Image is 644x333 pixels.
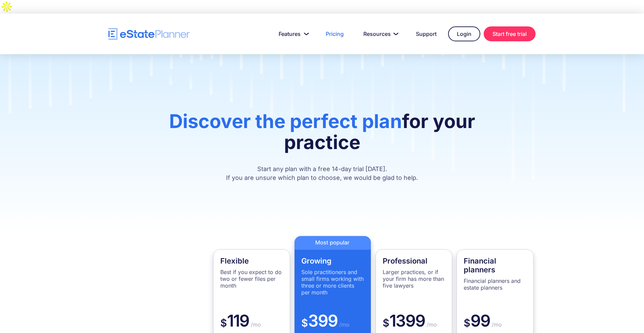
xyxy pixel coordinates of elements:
[355,27,404,41] a: Resources
[448,26,480,41] a: Login
[338,321,349,328] span: /mo
[220,256,283,265] h4: Flexible
[301,317,308,329] span: $
[108,28,190,40] a: home
[220,269,283,289] p: Best if you expect to do two or fewer files per month
[249,321,261,328] span: /mo
[270,27,314,41] a: Features
[383,256,445,265] h4: Professional
[383,317,389,329] span: $
[318,27,352,41] a: Pricing
[301,269,364,296] p: Sole practitioners and small firms working with three or more clients per month
[220,317,227,329] span: $
[408,27,445,41] a: Support
[464,256,526,274] h4: Financial planners
[139,111,505,160] h1: for your practice
[484,26,536,41] a: Start free trial
[464,317,470,329] span: $
[139,165,505,182] p: Start any plan with a free 14-day trial [DATE]. If you are unsure which plan to choose, we would ...
[490,321,502,328] span: /mo
[425,321,437,328] span: /mo
[383,269,445,289] p: Larger practices, or if your firm has more than five lawyers
[301,256,364,265] h4: Growing
[169,110,402,133] span: Discover the perfect plan
[464,277,526,291] p: Financial planners and estate planners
